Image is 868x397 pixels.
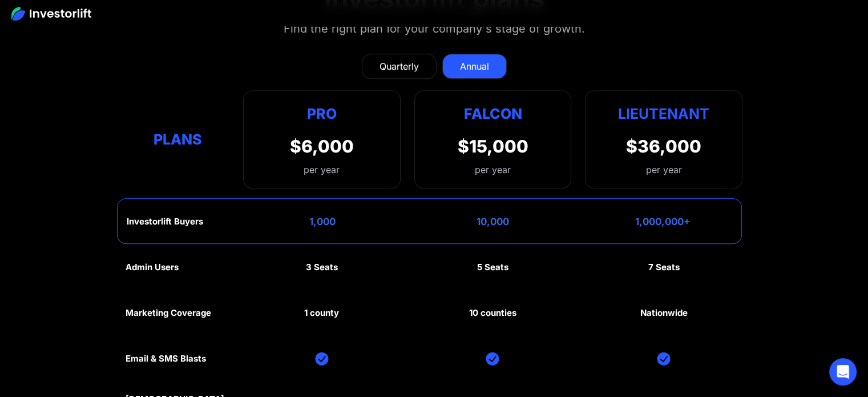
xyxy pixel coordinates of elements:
div: Pro [290,102,354,125]
div: 1,000,000+ [635,216,691,227]
div: Plans [126,129,229,151]
div: Marketing Coverage [126,308,211,318]
strong: Lieutenant [618,105,709,122]
div: 10,000 [477,216,509,227]
div: Falcon [463,102,522,125]
div: 7 Seats [648,262,680,272]
div: Nationwide [640,308,688,318]
div: Admin Users [126,262,179,272]
div: Annual [460,59,489,73]
div: per year [646,163,682,177]
div: Quarterly [380,59,419,73]
div: 1,000 [309,216,336,227]
div: Find the right plan for your company's stage of growth. [284,19,585,38]
div: Open Intercom Messenger [829,358,857,386]
div: per year [475,163,511,177]
div: 3 Seats [306,262,338,272]
div: Investorlift Buyers [127,216,203,227]
div: per year [290,163,354,177]
div: $15,000 [457,136,528,157]
div: Email & SMS Blasts [126,354,206,364]
div: 10 counties [469,308,516,318]
div: $6,000 [290,136,354,157]
div: $36,000 [626,136,701,157]
div: 5 Seats [477,262,508,272]
div: 1 county [304,308,339,318]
